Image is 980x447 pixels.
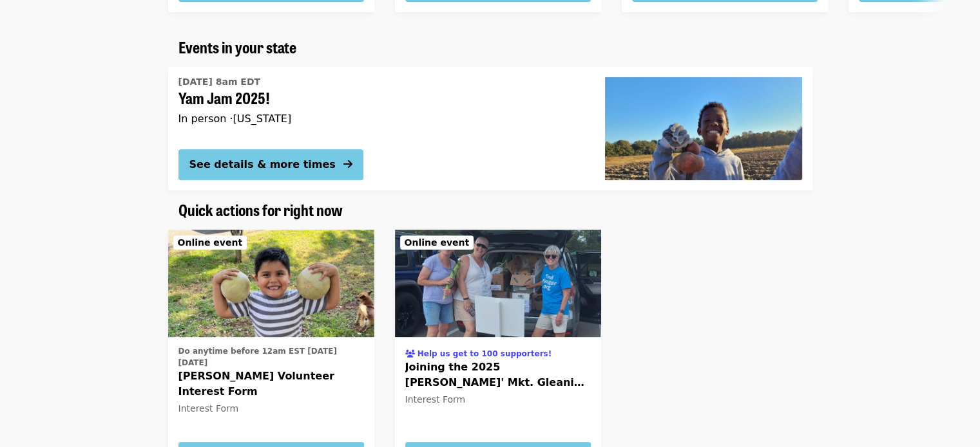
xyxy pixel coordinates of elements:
[168,201,812,219] div: Quick actions for right now
[418,349,552,358] span: Help us get to 100 supporters!
[178,342,364,418] a: See details for "SoSA Volunteer Interest Form"
[178,35,296,58] span: Events in your state
[178,89,584,107] span: Yam Jam 2025!
[405,237,470,248] span: Online event
[178,237,243,248] span: Online event
[168,230,374,338] img: SoSA Volunteer Interest Form organized by Society of St. Andrew
[405,394,466,405] span: Interest Form
[178,75,261,89] time: [DATE] 8am EDT
[395,230,601,338] a: Joining the 2025 Montgomery Farmers' Mkt. Gleaning Team
[178,201,343,219] a: Quick actions for right now
[343,158,352,170] i: arrow-right icon
[405,349,415,358] i: users icon
[189,157,336,172] div: See details & more times
[168,67,812,190] a: See details for "Yam Jam 2025!"
[168,230,374,338] a: SoSA Volunteer Interest Form
[178,403,239,414] span: Interest Form
[178,347,337,367] span: Do anytime before 12am EST [DATE][DATE]
[178,369,364,399] span: [PERSON_NAME] Volunteer Interest Form
[178,198,343,221] span: Quick actions for right now
[178,149,363,180] button: See details & more times
[605,77,802,180] img: Yam Jam 2025! organized by Society of St. Andrew
[178,113,292,125] span: In person · [US_STATE]
[405,342,591,409] a: See details for "Joining the 2025 Montgomery Farmers' Mkt. Gleaning Team"
[405,360,591,390] span: Joining the 2025 [PERSON_NAME]' Mkt. Gleaning Team
[395,230,601,338] img: Joining the 2025 Montgomery Farmers' Mkt. Gleaning Team organized by Society of St. Andrew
